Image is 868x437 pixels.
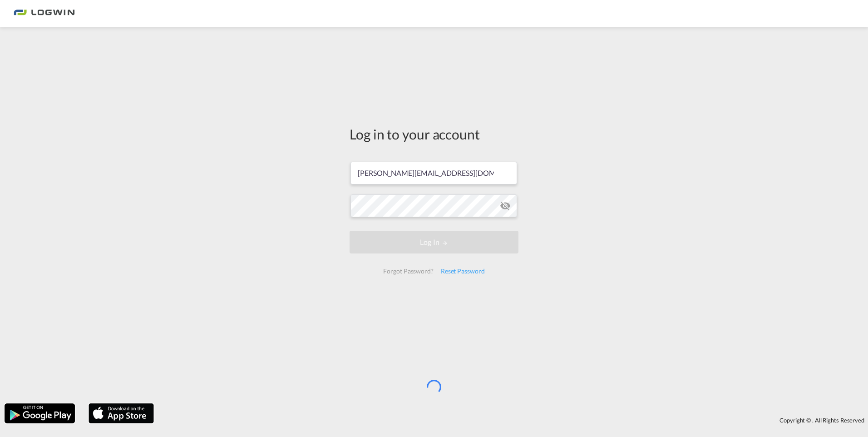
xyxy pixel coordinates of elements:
[380,263,437,279] div: Forgot Password?
[14,4,75,24] img: bc73a0e0d8c111efacd525e4c8ad7d32.png
[350,162,517,184] input: Enter email/phone number
[437,263,488,279] div: Reset Password
[4,402,76,424] img: google.png
[350,231,518,253] button: LOGIN
[88,402,155,424] img: apple.png
[500,200,511,211] md-icon: icon-eye-off
[350,124,518,144] div: Log in to your account
[158,412,868,428] div: Copyright © . All Rights Reserved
